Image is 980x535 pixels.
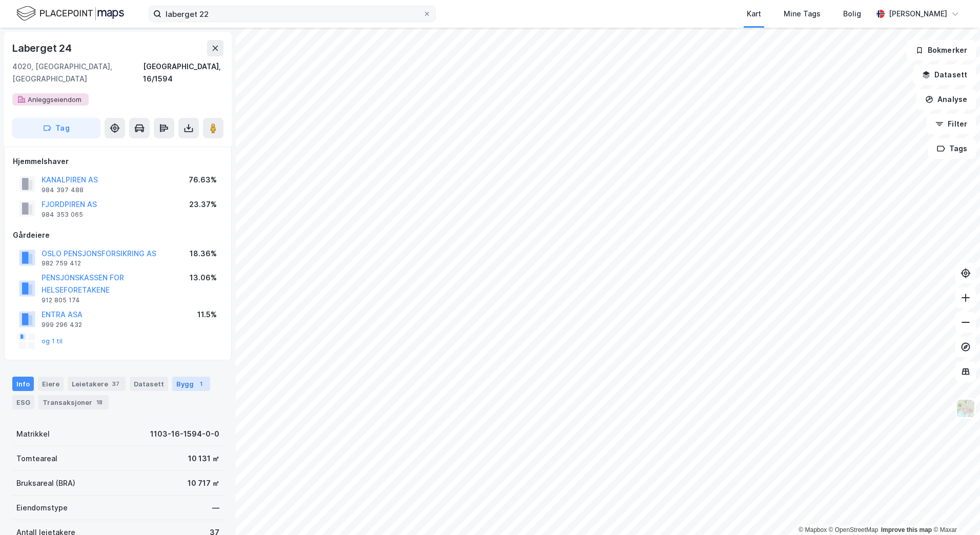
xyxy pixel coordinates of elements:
div: Tomteareal [16,452,57,465]
a: OpenStreetMap [829,526,879,533]
iframe: Chat Widget [929,486,980,535]
div: 10 717 ㎡ [188,477,219,489]
div: 912 805 174 [42,296,80,304]
input: Søk på adresse, matrikkel, gårdeiere, leietakere eller personer [161,6,423,22]
button: Datasett [913,65,976,85]
div: 1103-16-1594-0-0 [150,428,219,440]
div: 984 353 065 [42,211,83,219]
a: Mapbox [799,526,827,533]
button: Bokmerker [907,40,976,60]
button: Filter [927,114,976,134]
div: Bruksareal (BRA) [16,477,75,489]
div: Laberget 24 [12,40,74,56]
div: — [212,502,219,514]
div: Kart [747,8,761,20]
div: Matrikkel [16,428,50,440]
button: Tags [928,138,976,159]
button: Analyse [916,89,976,110]
div: 18 [94,397,105,407]
div: 10 131 ㎡ [188,452,219,465]
div: Datasett [130,377,168,391]
button: Tag [12,118,100,138]
div: [GEOGRAPHIC_DATA], 16/1594 [143,60,223,85]
div: [PERSON_NAME] [889,8,947,20]
div: Transaksjoner [38,395,109,409]
img: logo.f888ab2527a4732fd821a326f86c7f29.svg [16,5,124,23]
div: Eiendomstype [16,502,68,514]
div: Info [12,377,34,391]
div: 984 397 488 [42,186,84,194]
div: 11.5% [197,308,217,321]
div: 76.63% [189,174,217,186]
div: Hjemmelshaver [13,155,223,168]
div: Leietakere [68,377,126,391]
div: 18.36% [190,248,217,260]
div: Mine Tags [784,8,821,20]
div: ESG [12,395,34,409]
div: Bolig [843,8,861,20]
a: Improve this map [881,526,932,533]
img: Z [956,399,975,418]
div: Kontrollprogram for chat [929,486,980,535]
div: 4020, [GEOGRAPHIC_DATA], [GEOGRAPHIC_DATA] [12,60,143,85]
div: 37 [110,379,121,389]
div: Bygg [172,377,210,391]
div: 999 296 432 [42,321,82,329]
div: 23.37% [189,198,217,211]
div: Eiere [38,377,64,391]
div: 1 [196,379,206,389]
div: 13.06% [190,272,217,284]
div: Gårdeiere [13,229,223,241]
div: 982 759 412 [42,259,81,267]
